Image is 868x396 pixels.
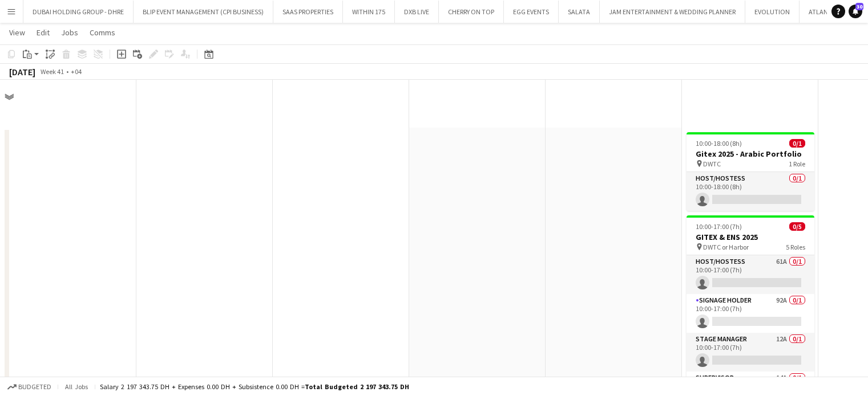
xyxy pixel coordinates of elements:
[85,25,120,40] a: Comms
[687,333,814,371] app-card-role: Stage Manager12A0/110:00-17:00 (7h)
[703,243,749,251] span: DWTC or Harbor
[23,1,134,23] button: DUBAI HOLDING GROUP - DHRE
[687,172,814,211] app-card-role: Host/Hostess0/110:00-18:00 (8h)
[786,243,805,251] span: 5 Roles
[696,222,742,231] span: 10:00-17:00 (7h)
[395,1,439,23] button: DXB LIVE
[90,27,115,38] span: Comms
[696,139,742,148] span: 10:00-18:00 (8h)
[343,1,395,23] button: WITHIN 175
[6,381,53,393] button: Budgeted
[855,3,863,10] span: 30
[63,382,90,391] span: All jobs
[600,1,745,23] button: JAM ENTERTAINMENT & WEDDING PLANNER
[687,215,814,384] app-job-card: 10:00-17:00 (7h)0/5GITEX & ENS 2025 DWTC or Harbor5 RolesHost/Hostess61A0/110:00-17:00 (7h) Signa...
[504,1,559,23] button: EGG EVENTS
[687,255,814,294] app-card-role: Host/Hostess61A0/110:00-17:00 (7h)
[100,382,409,391] div: Salary 2 197 343.75 DH + Expenses 0.00 DH + Subsistence 0.00 DH =
[849,5,862,18] a: 30
[305,382,409,391] span: Total Budgeted 2 197 343.75 DH
[61,27,78,38] span: Jobs
[9,66,35,77] div: [DATE]
[559,1,600,23] button: SALATA
[273,1,343,23] button: SAAS PROPERTIES
[9,27,25,38] span: View
[38,67,66,76] span: Week 41
[32,25,54,40] a: Edit
[745,1,800,23] button: EVOLUTION
[789,222,805,231] span: 0/5
[789,160,805,168] span: 1 Role
[134,1,273,23] button: BLIP EVENT MANAGEMENT (CPI BUSINESS)
[56,25,83,40] a: Jobs
[789,139,805,148] span: 0/1
[71,67,82,76] div: +04
[687,149,814,159] h3: Gitex 2025 - Arabic Portfolio
[703,160,721,168] span: DWTC
[18,383,51,391] span: Budgeted
[687,294,814,333] app-card-role: Signage Holder92A0/110:00-17:00 (7h)
[439,1,504,23] button: CHERRY ON TOP
[687,232,814,242] h3: GITEX & ENS 2025
[37,27,50,38] span: Edit
[687,132,814,211] app-job-card: 10:00-18:00 (8h)0/1Gitex 2025 - Arabic Portfolio DWTC1 RoleHost/Hostess0/110:00-18:00 (8h)
[5,25,30,40] a: View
